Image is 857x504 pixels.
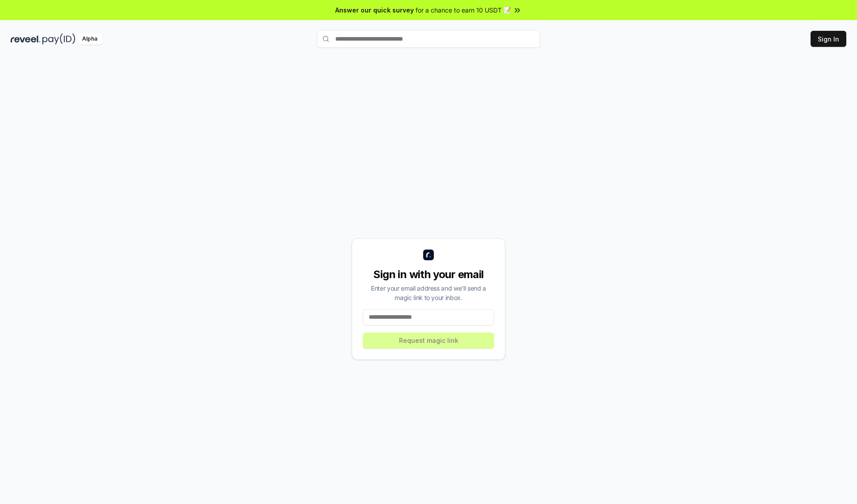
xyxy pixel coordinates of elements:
span: for a chance to earn 10 USDT 📝 [416,5,511,15]
div: Sign in with your email [363,267,494,282]
span: Answer our quick survey [335,5,414,15]
div: Enter your email address and we’ll send a magic link to your inbox. [363,283,494,302]
button: Sign In [811,31,846,47]
img: pay_id [42,33,75,45]
img: reveel_dark [11,33,41,45]
div: Alpha [77,33,102,45]
img: logo_small [423,250,434,260]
